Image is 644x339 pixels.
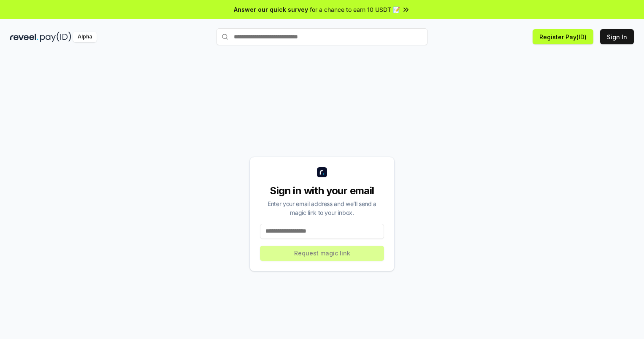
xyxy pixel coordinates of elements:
img: reveel_dark [10,32,38,42]
button: Register Pay(ID) [533,29,593,44]
img: logo_small [317,167,327,177]
button: Sign In [600,29,634,44]
img: pay_id [40,32,71,42]
div: Sign in with your email [260,184,384,198]
div: Enter your email address and we’ll send a magic link to your inbox. [260,199,384,217]
span: for a chance to earn 10 USDT 📝 [310,5,400,14]
div: Alpha [73,32,97,42]
span: Answer our quick survey [234,5,308,14]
